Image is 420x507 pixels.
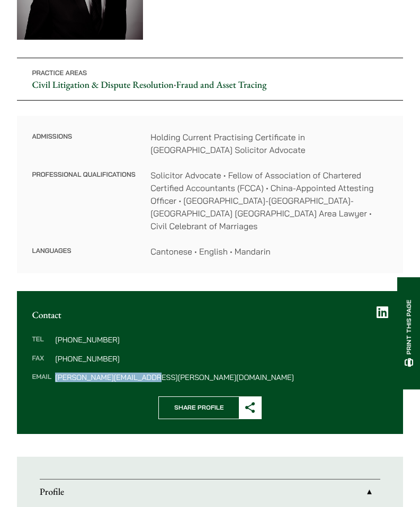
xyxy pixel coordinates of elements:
[55,374,388,381] dd: [PERSON_NAME][EMAIL_ADDRESS][PERSON_NAME][DOMAIN_NAME]
[32,310,388,321] h2: Contact
[32,69,87,77] span: Practice Areas
[32,374,51,381] dt: Email
[40,479,381,504] a: Profile
[377,306,388,319] a: LinkedIn
[17,58,403,101] p: •
[150,245,388,258] dd: Cantonese • English • Mandarin
[32,131,135,169] dt: Admissions
[32,336,51,355] dt: Tel
[150,169,388,232] dd: Solicitor Advocate • Fellow of Association of Chartered Certified Accountants (FCCA) • China-Appo...
[32,355,51,374] dt: Fax
[176,79,267,91] a: Fraud and Asset Tracing
[55,336,388,343] dd: [PHONE_NUMBER]
[32,245,135,258] dt: Languages
[55,355,388,363] dd: [PHONE_NUMBER]
[32,169,135,245] dt: Professional Qualifications
[159,397,239,419] span: Share Profile
[32,79,173,91] a: Civil Litigation & Dispute Resolution
[158,396,261,419] button: Share Profile
[150,131,388,156] dd: Holding Current Practising Certificate in [GEOGRAPHIC_DATA] Solicitor Advocate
